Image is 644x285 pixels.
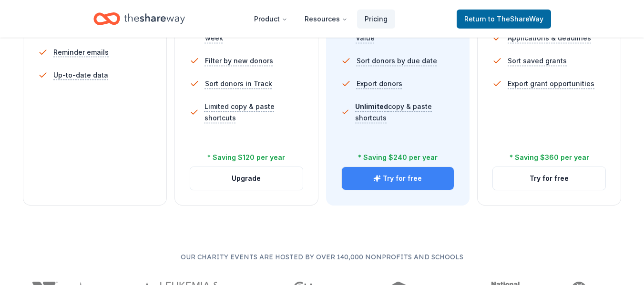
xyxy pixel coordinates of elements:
button: Upgrade [190,167,303,190]
span: Export grant opportunities [508,78,594,89]
span: to TheShareWay [488,15,543,23]
span: Up-to-date data [53,69,108,81]
a: Home [93,8,185,30]
a: Returnto TheShareWay [457,10,551,29]
div: * Saving $360 per year [510,152,589,163]
span: Return [464,13,543,25]
span: Filter by new donors [205,55,273,67]
div: * Saving $120 per year [207,152,285,163]
span: Reminder emails [53,47,109,58]
span: Limited copy & paste shortcuts [204,101,303,124]
span: Sort donors in Track [205,78,272,89]
div: * Saving $240 per year [358,152,438,163]
span: Sort saved grants [508,55,567,67]
span: Unlimited [355,102,388,110]
span: Sort donors by due date [357,55,437,67]
a: Pricing [357,10,395,29]
nav: Main [246,8,395,30]
span: Export donors [357,78,402,89]
button: Try for free [493,167,605,190]
p: Our charity events are hosted by over 140,000 nonprofits and schools [23,251,621,263]
button: Try for free [342,167,454,190]
button: Resources [297,10,355,29]
span: Applications & deadlines [508,32,591,44]
span: copy & paste shortcuts [355,102,432,122]
button: Product [246,10,295,29]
